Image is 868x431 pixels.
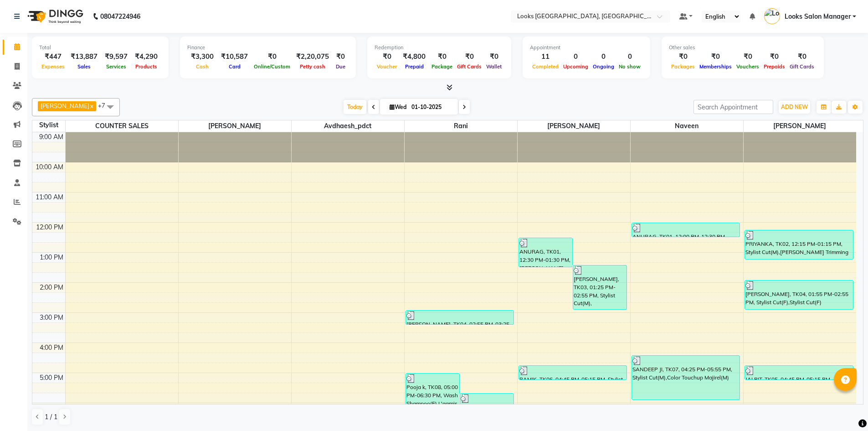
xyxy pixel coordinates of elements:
input: Search Appointment [693,100,773,114]
div: 9:00 AM [37,132,65,142]
div: Pooja k, TK08, 05:00 PM-06:30 PM, Wash Shampoo(F),L'aamis Pure Youth Cleanup with Mask(F) [406,374,459,417]
img: logo [23,4,86,29]
div: ₹0 [734,52,761,62]
div: ₹0 [429,52,455,62]
span: Cash [194,63,211,70]
div: [PERSON_NAME], TK09, 05:40 PM-06:40 PM, Premium Wax~Full Arms,Premium Wax~Full Legs [460,394,514,422]
div: ₹0 [787,52,817,62]
span: No show [616,63,643,70]
div: 11 [530,52,561,62]
span: Due [334,63,348,70]
span: [PERSON_NAME] [744,120,857,132]
span: Sales [75,63,93,70]
iframe: chat widget [830,395,859,422]
div: Redemption [375,44,504,52]
div: ANURAG, TK01, 12:30 PM-01:30 PM, [PERSON_NAME] Trimming,Stylist Cut(M) [519,238,572,267]
div: ₹0 [375,52,399,62]
div: ₹13,887 [67,52,101,62]
span: Expenses [39,63,67,70]
span: Naveen [631,120,743,132]
div: ₹4,800 [399,52,429,62]
div: ₹2,20,075 [293,52,333,62]
span: Wallet [484,63,504,70]
div: 6:00 PM [38,403,65,413]
div: ₹4,290 [131,52,161,62]
div: 0 [616,52,643,62]
span: Completed [530,63,561,70]
div: Stylist [32,120,65,130]
div: Finance [187,44,349,52]
span: Gift Cards [787,63,817,70]
span: Card [226,63,243,70]
span: Wed [387,104,409,110]
span: Memberships [697,63,734,70]
div: ₹0 [455,52,484,62]
div: ₹3,300 [187,52,217,62]
span: rani [405,120,517,132]
span: [PERSON_NAME] [41,102,89,109]
div: 12:00 PM [34,223,65,232]
div: ₹0 [333,52,349,62]
div: Total [39,44,161,52]
div: 11:00 AM [34,192,65,202]
span: Package [429,63,455,70]
b: 08047224946 [100,4,140,29]
div: [PERSON_NAME], TK04, 01:55 PM-02:55 PM, Stylist Cut(F),Stylist Cut(F) [745,280,853,309]
div: JALPIT, TK05, 04:45 PM-05:15 PM, [PERSON_NAME] Trimming [745,366,853,379]
div: 2:00 PM [38,283,65,292]
a: x [89,102,93,109]
div: RAMIK, TK06, 04:45 PM-05:15 PM, Stylist Cut(M) [519,366,627,379]
div: ₹0 [697,52,734,62]
div: ₹0 [484,52,504,62]
span: Prepaids [761,63,787,70]
button: ADD NEW [779,101,810,114]
div: ₹0 [669,52,697,62]
span: ADD NEW [781,104,808,110]
span: Gift Cards [455,63,484,70]
span: Packages [669,63,697,70]
span: [PERSON_NAME] [518,120,630,132]
div: Other sales [669,44,817,52]
div: ₹10,587 [217,52,252,62]
span: Online/Custom [252,63,293,70]
span: Looks Salon Manager [785,12,851,21]
span: Avdhaesh_pdct [292,120,404,132]
span: 1 / 1 [45,412,57,422]
div: PRIYANKA, TK02, 12:15 PM-01:15 PM, Stylist Cut(M),[PERSON_NAME] Trimming [745,230,853,259]
div: [PERSON_NAME], TK04, 02:55 PM-03:25 PM, Eyebrows & Upperlips [406,311,514,324]
div: [PERSON_NAME], TK03, 01:25 PM-02:55 PM, Stylist Cut(M),[PERSON_NAME] Trimming,Detan(M) [573,265,627,309]
span: Vouchers [734,63,761,70]
span: Prepaid [403,63,426,70]
div: ₹0 [252,52,293,62]
span: Voucher [375,63,399,70]
span: Today [344,100,366,114]
input: 2025-10-01 [409,100,454,114]
span: [PERSON_NAME] [179,120,291,132]
span: Services [104,63,128,70]
span: Products [133,63,159,70]
div: SANDEEP JI, TK07, 04:25 PM-05:55 PM, Stylist Cut(M),Color Touchup Majirel(M) [632,356,740,400]
div: ₹0 [761,52,787,62]
span: Petty cash [298,63,328,70]
span: Upcoming [561,63,591,70]
div: 1:00 PM [38,253,65,262]
img: Looks Salon Manager [764,8,780,24]
div: 0 [591,52,616,62]
span: +7 [98,102,112,109]
div: ₹447 [39,52,67,62]
span: COUNTER SALES [66,120,178,132]
div: 10:00 AM [34,162,65,172]
div: 0 [561,52,591,62]
div: 5:00 PM [38,373,65,383]
span: Ongoing [591,63,616,70]
div: ANURAG, TK01, 12:00 PM-12:30 PM, [PERSON_NAME] Trimming [632,223,740,237]
div: 4:00 PM [38,343,65,353]
div: Appointment [530,44,643,52]
div: ₹9,597 [101,52,131,62]
div: 3:00 PM [38,313,65,322]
